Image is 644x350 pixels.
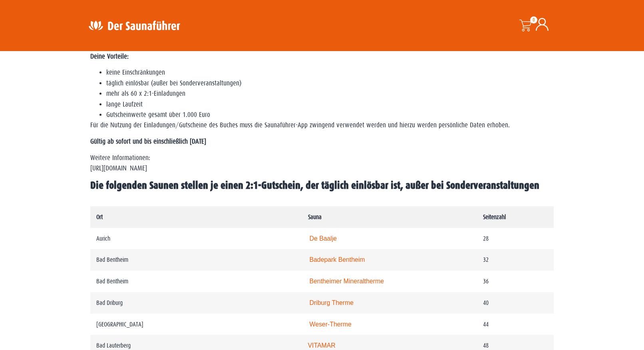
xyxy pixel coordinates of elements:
li: mehr als 60 x 2:1-Einladungen [106,89,554,99]
a: De Baalje [310,235,337,242]
a: Bentheimer Mineraltherme [310,278,384,285]
td: Bad Driburg [90,292,302,314]
span: Die folgenden Saunen stellen je einen 2:1-Gutschein, der täglich einlösbar ist, außer bei Sonderv... [90,180,539,191]
li: täglich einlösbar (außer bei Sonderveranstaltungen) [106,78,554,89]
p: Für die Nutzung der Einladungen/Gutscheine des Buches muss die Saunaführer-App zwingend verwendet... [90,120,554,131]
strong: Sauna [308,214,322,220]
td: 32 [477,249,554,271]
a: VITAMAR [308,342,336,349]
li: lange Laufzeit [106,99,554,110]
td: 36 [477,271,554,292]
td: Bad Bentheim [90,249,302,271]
td: 44 [477,314,554,335]
td: Bad Bentheim [90,271,302,292]
a: Badepark Bentheim [310,256,365,263]
span: 0 [530,16,537,24]
td: [GEOGRAPHIC_DATA] [90,314,302,335]
td: Aurich [90,228,302,249]
li: keine Einschränkungen [106,67,554,78]
p: Weitere Informationen: [URL][DOMAIN_NAME] [90,153,554,174]
a: Driburg Therme [310,299,354,306]
td: 28 [477,228,554,249]
strong: Seitenzahl [483,214,506,220]
td: 40 [477,292,554,314]
strong: Ort [96,214,103,220]
strong: Gültig ab sofort und bis einschließlich [DATE] [90,138,206,145]
strong: Deine Vorteile: [90,53,129,60]
li: Gutscheinwerte gesamt über 1.000 Euro [106,110,554,120]
a: Weser-Therme [310,321,352,328]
